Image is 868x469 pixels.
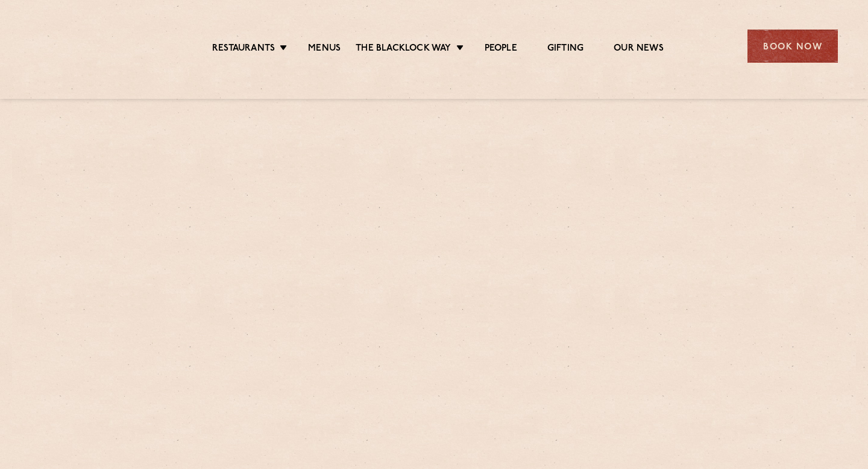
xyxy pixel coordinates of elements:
a: Menus [308,43,341,56]
a: Gifting [547,43,583,56]
div: Book Now [747,30,838,63]
img: svg%3E [30,11,134,81]
a: Restaurants [212,43,275,56]
a: People [485,43,517,56]
a: The Blacklock Way [356,43,451,56]
a: Our News [614,43,664,56]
